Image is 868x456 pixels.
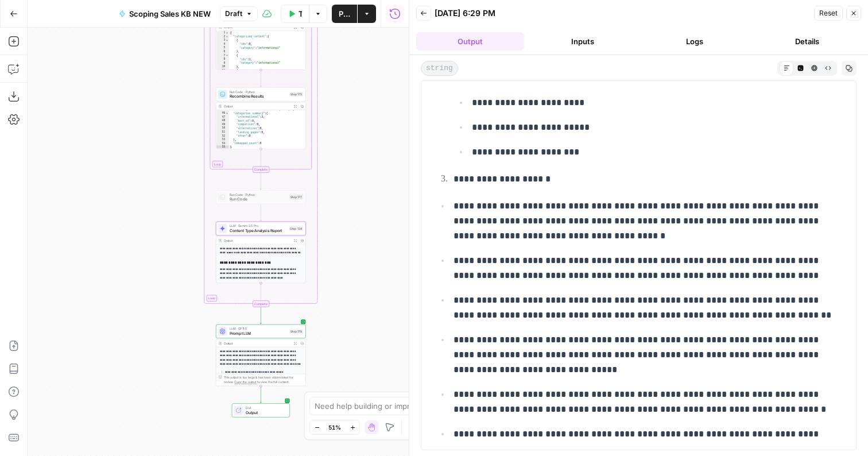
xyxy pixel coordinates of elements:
span: Toggle code folding, rows 1 through 17 [226,31,229,35]
span: Publish [339,8,350,20]
button: Reset [814,6,843,21]
div: Complete [216,300,306,307]
div: 48 [216,119,229,123]
span: Prompt LLM [230,330,287,336]
button: Logs [641,32,749,51]
button: Test Workflow [281,5,309,23]
span: Toggle code folding, rows 7 through 10 [226,53,229,57]
div: 9 [216,61,229,65]
span: Run Code · Python [230,90,287,94]
g: Edge from step_90-iteration-end to step_178 [260,307,262,323]
span: Copy the output [234,380,256,384]
div: 52 [216,134,229,138]
div: Complete [216,167,306,173]
span: string [421,61,458,76]
span: End [246,405,285,410]
div: Step 177 [289,195,303,200]
span: Output [246,409,285,415]
button: Scoping Sales KB NEW [112,5,218,23]
div: 3 [216,38,229,42]
div: Output [224,25,290,29]
div: Output [224,104,290,109]
span: LLM · Gemini 2.5 Pro [230,223,287,228]
button: Details [753,32,861,51]
g: Edge from step_177 to step_134 [260,204,262,221]
span: Run Code [230,196,287,202]
span: Toggle code folding, rows 2 through 15 [226,35,229,39]
div: Complete [253,167,269,173]
div: Complete [253,300,269,307]
span: Toggle code folding, rows 3 through 6 [226,38,229,42]
div: EndOutput [216,403,306,417]
div: Output [224,341,290,346]
div: 53 [216,138,229,142]
button: Inputs [529,32,637,51]
div: 47 [216,115,229,119]
div: 46 [216,111,229,115]
div: Step 178 [289,329,303,334]
div: 4 [216,42,229,47]
span: Scoping Sales KB NEW [129,8,211,20]
span: Toggle code folding, rows 11 through 14 [226,69,229,73]
g: Edge from step_136-iteration-end to step_177 [260,173,262,190]
g: Edge from step_176 to step_175 [260,70,262,87]
div: Run Code · PythonRun CodeStep 177 [216,190,306,204]
div: 5 [216,46,229,50]
div: Output [224,238,290,243]
span: Content Type Analysis Report [230,227,287,233]
div: 11 [216,69,229,73]
div: 7 [216,53,229,57]
div: 6 [216,50,229,54]
div: 55 [216,145,229,149]
span: Draft [225,9,242,19]
div: 50 [216,126,229,130]
div: 49 [216,123,229,127]
button: Draft [220,6,258,21]
div: Output{ "categorized_content":[ { "idx":0, "category":"informational" }, { "idx":1, "category":"i... [216,9,306,70]
span: Recombine Results [230,94,287,99]
div: 8 [216,57,229,61]
g: Edge from step_178 to end [260,386,262,403]
span: LLM · GPT-5 [230,326,287,331]
div: Run Code · PythonRecombine ResultsStep 175Output categories. 2 have dates (66.7%).", "categories_... [216,87,306,149]
div: 54 [216,142,229,146]
button: Publish [332,5,357,23]
div: 1 [216,31,229,35]
span: Test Workflow [299,8,302,20]
span: 51% [328,423,341,432]
button: Output [416,32,524,51]
span: Reset [819,8,838,18]
div: This output is too large & has been abbreviated for review. to view the full content. [224,375,304,384]
span: Run Code · Python [230,192,287,197]
div: 2 [216,35,229,39]
span: Toggle code folding, rows 46 through 53 [226,111,229,115]
div: Step 175 [289,92,303,97]
div: 10 [216,65,229,69]
div: 51 [216,130,229,134]
div: Step 134 [289,226,303,231]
